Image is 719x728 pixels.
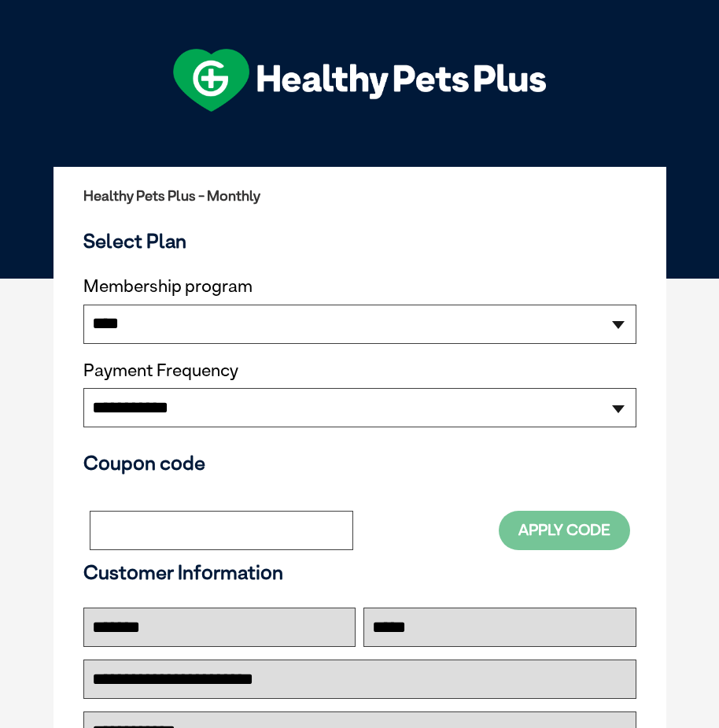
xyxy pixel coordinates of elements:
h3: Coupon code [83,451,636,475]
label: Membership program [83,276,636,297]
h3: Customer Information [83,560,636,584]
h2: Healthy Pets Plus - Monthly [83,188,636,204]
label: Payment Frequency [83,360,238,381]
button: Apply Code [499,511,630,549]
h3: Select Plan [83,229,636,253]
img: hpp-logo-landscape-green-white.png [173,49,546,112]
